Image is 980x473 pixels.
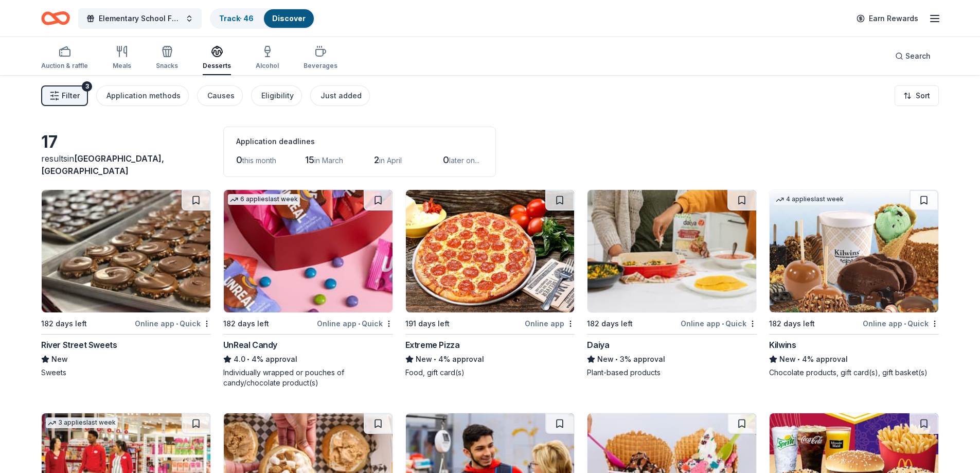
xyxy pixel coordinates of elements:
[135,317,211,330] div: Online app Quick
[405,318,450,330] div: 191 days left
[234,353,245,365] span: 4.0
[305,154,314,165] span: 15
[41,367,211,378] div: Sweets
[203,41,231,75] button: Desserts
[176,320,178,328] span: •
[587,339,609,351] div: Daiya
[41,6,70,30] a: Home
[156,62,178,70] div: Snacks
[916,90,930,102] span: Sort
[223,367,393,388] div: Individually wrapped or pouches of candy/chocolate product(s)
[887,46,939,66] button: Search
[41,318,87,330] div: 182 days left
[236,154,242,165] span: 0
[236,135,483,148] div: Application deadlines
[769,353,939,365] div: 4% approval
[310,85,370,106] button: Just added
[722,320,724,328] span: •
[863,317,939,330] div: Online app Quick
[113,62,131,70] div: Meals
[769,339,796,351] div: Kilwins
[317,317,393,330] div: Online app Quick
[304,41,337,75] button: Beverages
[304,62,337,70] div: Beverages
[374,154,379,165] span: 2
[774,194,846,205] div: 4 applies last week
[798,355,800,363] span: •
[769,318,815,330] div: 182 days left
[99,12,181,25] span: Elementary School Fundraiser/ Tricky Tray
[41,132,211,152] div: 17
[525,317,575,330] div: Online app
[242,156,276,165] span: this month
[41,153,164,176] span: in
[272,14,306,23] a: Discover
[681,317,757,330] div: Online app Quick
[41,85,88,106] button: Filter3
[405,353,575,365] div: 4% approval
[41,153,164,176] span: [GEOGRAPHIC_DATA], [GEOGRAPHIC_DATA]
[320,90,362,102] div: Just added
[228,194,300,205] div: 6 applies last week
[251,85,302,106] button: Eligibility
[405,339,460,351] div: Extreme Pizza
[78,8,202,29] button: Elementary School Fundraiser/ Tricky Tray
[416,353,432,365] span: New
[769,367,939,378] div: Chocolate products, gift card(s), gift basket(s)
[261,90,294,102] div: Eligibility
[449,156,479,165] span: later on...
[904,320,906,328] span: •
[587,367,757,378] div: Plant-based products
[406,190,575,312] img: Image for Extreme Pizza
[96,85,189,106] button: Application methods
[587,189,757,378] a: Image for Daiya182 days leftOnline app•QuickDaiyaNew•3% approvalPlant-based products
[223,189,393,388] a: Image for UnReal Candy6 applieslast week182 days leftOnline app•QuickUnReal Candy4.0•4% approvalI...
[42,190,210,312] img: Image for River Street Sweets
[405,189,575,378] a: Image for Extreme Pizza191 days leftOnline appExtreme PizzaNew•4% approvalFood, gift card(s)
[256,62,279,70] div: Alcohol
[223,353,393,365] div: 4% approval
[587,190,756,312] img: Image for Daiya
[358,320,360,328] span: •
[62,90,80,102] span: Filter
[895,85,939,106] button: Sort
[779,353,796,365] span: New
[434,355,436,363] span: •
[905,50,931,62] span: Search
[223,318,269,330] div: 182 days left
[106,90,181,102] div: Application methods
[41,189,211,378] a: Image for River Street Sweets182 days leftOnline app•QuickRiver Street SweetsNewSweets
[770,190,938,312] img: Image for Kilwins
[379,156,402,165] span: in April
[256,41,279,75] button: Alcohol
[247,355,250,363] span: •
[210,8,315,29] button: Track· 46Discover
[203,62,231,70] div: Desserts
[51,353,68,365] span: New
[405,367,575,378] div: Food, gift card(s)
[597,353,614,365] span: New
[41,62,88,70] div: Auction & raffle
[224,190,393,312] img: Image for UnReal Candy
[587,353,757,365] div: 3% approval
[82,81,92,92] div: 3
[314,156,343,165] span: in March
[156,41,178,75] button: Snacks
[587,318,633,330] div: 182 days left
[41,152,211,177] div: results
[616,355,618,363] span: •
[443,154,449,165] span: 0
[41,41,88,75] button: Auction & raffle
[113,41,131,75] button: Meals
[41,339,117,351] div: River Street Sweets
[850,9,924,28] a: Earn Rewards
[223,339,277,351] div: UnReal Candy
[197,85,243,106] button: Causes
[46,417,118,428] div: 3 applies last week
[769,189,939,378] a: Image for Kilwins4 applieslast week182 days leftOnline app•QuickKilwinsNew•4% approvalChocolate p...
[219,14,254,23] a: Track· 46
[207,90,235,102] div: Causes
